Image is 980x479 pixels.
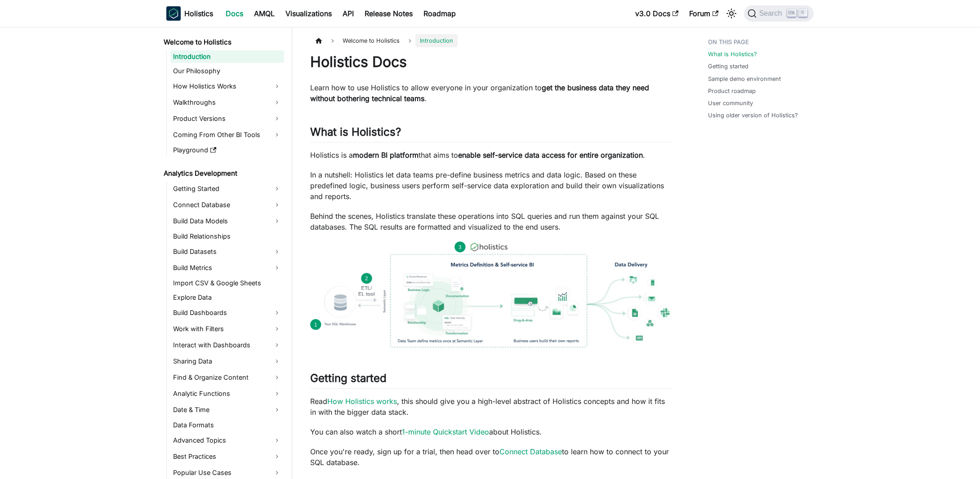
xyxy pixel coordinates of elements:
[170,79,284,93] a: How Holistics Works
[708,62,748,71] a: Getting started
[170,403,284,417] a: Date & Time
[170,322,284,336] a: Work with Filters
[170,95,284,110] a: Walkthroughs
[310,446,672,468] p: Once you're ready, sign up for a trial, then head over to to learn how to connect to your SQL dat...
[220,6,249,21] a: Docs
[418,6,461,21] a: Roadmap
[310,241,672,347] img: How Holistics fits in your Data Stack
[724,6,739,21] button: Switch between dark and light mode (currently light mode)
[708,111,798,120] a: Using older version of Holistics?
[310,82,672,104] p: Learn how to use Holistics to allow everyone in your organization to .
[310,372,672,389] h2: Getting started
[310,426,672,437] p: You can also watch a short about Holistics.
[337,6,359,21] a: API
[458,151,643,160] strong: enable self-service data access for entire organization
[170,182,284,196] a: Getting Started
[499,447,562,456] a: Connect Database
[415,34,458,47] span: Introduction
[684,6,724,21] a: Forum
[157,27,292,479] nav: Docs sidebar
[170,370,284,385] a: Find & Organize Content
[161,36,284,49] a: Welcome to Holistics
[280,6,337,21] a: Visualizations
[310,211,672,232] p: Behind the scenes, Holistics translate these operations into SQL queries and run them against you...
[402,427,489,436] a: 1-minute Quickstart Video
[708,50,757,58] a: What is Holistics?
[327,397,397,406] a: How Holistics works
[708,99,753,107] a: User community
[170,306,284,320] a: Build Dashboards
[708,75,781,83] a: Sample demo environment
[708,87,756,95] a: Product roadmap
[353,151,419,160] strong: modern BI platform
[170,354,284,368] a: Sharing Data
[170,198,284,212] a: Connect Database
[757,9,788,18] span: Search
[166,6,213,21] a: HolisticsHolistics
[170,261,284,275] a: Build Metrics
[166,6,181,21] img: Holistics
[744,5,814,22] button: Search (Ctrl+K)
[184,8,213,19] b: Holistics
[170,291,284,304] a: Explore Data
[310,34,327,47] a: Home page
[310,169,672,202] p: In a nutshell: Holistics let data teams pre-define business metrics and data logic. Based on thes...
[170,277,284,289] a: Import CSV & Google Sheets
[310,53,672,71] h1: Holistics Docs
[170,111,284,126] a: Product Versions
[359,6,418,21] a: Release Notes
[798,9,807,17] kbd: K
[310,34,672,47] nav: Breadcrumbs
[170,419,284,431] a: Data Formats
[170,230,284,243] a: Build Relationships
[170,433,284,448] a: Advanced Topics
[170,50,284,63] a: Introduction
[338,34,404,47] span: Welcome to Holistics
[170,449,284,464] a: Best Practices
[310,396,672,417] p: Read , this should give you a high-level abstract of Holistics concepts and how it fits in with t...
[630,6,684,21] a: v3.0 Docs
[170,128,284,142] a: Coming From Other BI Tools
[170,386,284,401] a: Analytic Functions
[170,338,284,352] a: Interact with Dashboards
[170,65,284,77] a: Our Philosophy
[170,244,284,259] a: Build Datasets
[310,125,672,142] h2: What is Holistics?
[170,214,284,228] a: Build Data Models
[161,167,284,180] a: Analytics Development
[310,150,672,160] p: Holistics is a that aims to .
[170,144,284,156] a: Playground
[249,6,280,21] a: AMQL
